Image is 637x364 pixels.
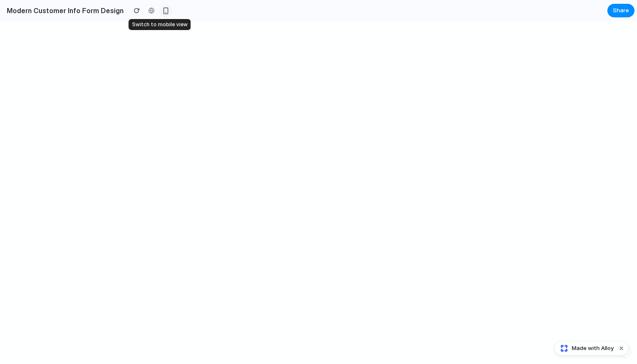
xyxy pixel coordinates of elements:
button: Share [607,4,634,17]
a: Made with Alloy [555,344,615,353]
span: Share [613,6,629,15]
span: Made with Alloy [572,344,614,353]
h2: Modern Customer Info Form Design [3,6,124,16]
button: Dismiss watermark [616,343,626,353]
div: Switch to mobile view [129,19,191,30]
